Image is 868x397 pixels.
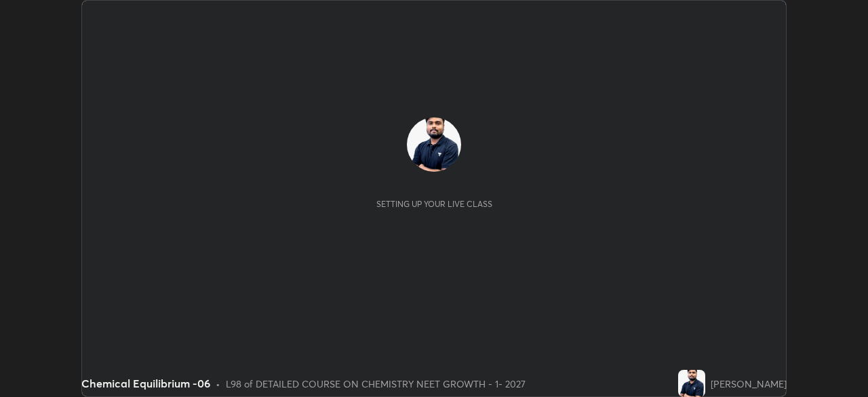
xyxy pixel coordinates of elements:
div: [PERSON_NAME] [711,377,787,391]
div: Setting up your live class [376,199,492,209]
img: d3afc91c8d51471cb35968126d237139.jpg [678,370,705,397]
div: Chemical Equilibrium -06 [81,375,210,392]
img: d3afc91c8d51471cb35968126d237139.jpg [407,117,461,172]
div: L98 of DETAILED COURSE ON CHEMISTRY NEET GROWTH - 1- 2027 [226,377,526,391]
div: • [216,377,220,391]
